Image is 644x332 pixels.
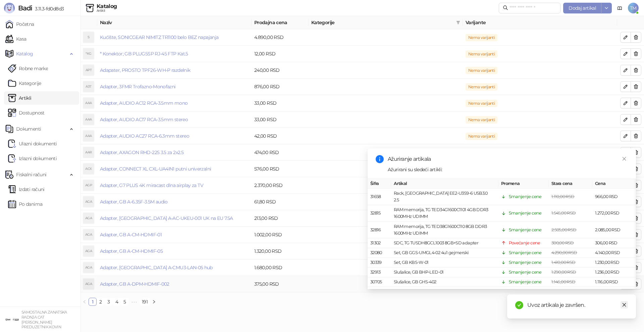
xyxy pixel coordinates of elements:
td: * Konektor; GB PLUG5SP RJ-45 FTP Kat.5 [97,46,252,62]
a: Robne marke [8,62,48,75]
div: Povećanje cene [509,240,540,246]
div: AGA [83,262,94,273]
a: 5 [121,298,128,305]
td: Slušalice, GB GHS-402 [391,277,498,287]
li: 191 [140,298,150,306]
td: SDC, TG TUSDH8GCL1003 8GB+SD adapter [391,238,498,248]
div: A3T [83,81,94,92]
a: Adapter, AUDIO AC12 RCA-3.5mm mono [100,100,187,106]
span: Dodaj artikal [569,5,596,11]
span: 1.545,00 RSD [551,210,576,216]
td: 31302 [368,238,391,248]
td: 474,00 RSD [252,144,309,161]
td: 375,00 RSD [252,276,309,292]
span: Katalog [16,47,33,60]
a: Adapter, [GEOGRAPHIC_DATA] A-CMU3-LAN-05 hub [100,265,213,271]
li: 5 [121,298,129,306]
a: Adapter, GB A-6.35F-3.5M audio [100,199,168,205]
td: 33,00 RSD [252,111,309,128]
td: 1.230,00 RSD [592,258,636,268]
a: Adapter, AXAGON RHD-225 3.5 za 2x2.5 [100,149,183,155]
button: left [80,298,89,306]
div: AAR [83,147,94,158]
td: 1.002,00 RSD [252,227,309,243]
td: 32080 [368,248,391,258]
div: Artikli [97,9,117,12]
th: Promena [498,179,549,189]
span: Nema varijanti [466,116,497,124]
a: Kućište, SONICGEAR NIMITZ TR1100 belo BEZ napajanja [100,34,218,40]
th: Prodajna cena [252,16,309,29]
div: AGA [83,196,94,207]
span: Nema varijanti [466,100,497,107]
td: 213,00 RSD [252,210,309,227]
th: Naziv [97,16,252,29]
div: Smanjenje cene [509,269,542,276]
span: ••• [129,298,140,306]
td: Adapter, AUDIO AC12 RCA-3.5mm mono [97,95,252,111]
li: 4 [113,298,121,306]
td: Adapter, AUDIO AC17 RCA-3.5mm stereo [97,111,252,128]
td: Adapter, GB A-CM-HDMIF-05 [97,243,252,259]
td: Kućište, SONICGEAR NIMITZ TR1100 belo BEZ napajanja [97,29,252,46]
a: 191 [140,298,150,305]
div: Ažuriranje artikala [388,155,628,163]
a: Adapter, GB A-DPM-HDMIF-002 [100,281,169,287]
a: Po danima [8,197,42,211]
span: TM [628,3,639,13]
div: Smanjenje cene [509,249,542,256]
a: Izlazni dokumenti [8,152,57,165]
td: Adapter, AXAGON RHD-225 3.5 za 2x2.5 [97,144,252,161]
a: Dostupnost [8,106,45,120]
div: AGA [83,213,94,224]
th: Šifra [368,179,391,189]
div: Smanjenje cene [509,210,542,217]
td: 12,00 RSD [252,46,309,62]
div: AGA [83,229,94,240]
td: RAM memorija, TG TED38G1600C110 8GB DDR3 1600MHz UDIMM [391,222,498,238]
img: Logo [4,3,15,13]
span: check-circle [515,301,523,309]
a: ArtikliArtikli [8,91,32,105]
td: Adapter, CONNECT XL CXL-UA4IN1 putni univerzalni [97,161,252,177]
div: AGA [83,279,94,289]
div: Uvoz artikala je završen. [527,301,628,309]
a: Početna [5,17,34,31]
a: Close [621,301,628,309]
div: Smanjenje cene [509,259,542,266]
a: Close [621,155,628,162]
td: 240,00 RSD [252,62,309,79]
td: 32816 [368,222,391,238]
a: Adapter, G7 PLUS 4K miracast dlna airplay za TV [100,182,203,188]
span: right [152,300,156,304]
a: 1 [89,298,96,305]
td: 4.890,00 RSD [252,29,309,46]
td: 306,00 RSD [592,238,636,248]
img: Artikli [86,4,94,12]
a: Adapter, GB A-CM-HDMIF-01 [100,232,162,238]
span: close [622,156,627,161]
a: 4 [113,298,120,305]
td: Adapter, GB A-AC-UKEU-001 UK na EU 7.5A [97,210,252,227]
div: AGA [83,246,94,256]
td: Adapter, 3FMR Trofazno-Monofazni [97,79,252,95]
td: Adapter, GB A-DPM-HDMIF-002 [97,276,252,292]
td: 996,00 RSD [592,287,636,297]
td: Adapter, AUDIO AC27 RCA-6.3mm stereo [97,128,252,144]
th: Artikal [391,179,498,189]
span: info-circle [376,155,384,163]
a: Adapter, AUDIO AC17 RCA-3.5mm stereo [100,116,188,123]
span: 1.410,00 RSD [551,260,575,265]
td: 1.272,00 RSD [592,205,636,222]
div: Smanjenje cene [509,279,542,285]
td: 1.236,00 RSD [592,268,636,277]
td: RAM memorija, TG TED34G1600C1101 4GB DDR3 1600MHz UDIMM [391,205,498,222]
div: Smanjenje cene [509,288,542,295]
a: Dokumentacija [614,3,625,13]
a: Adapter, 3FMR Trofazno-Monofazni [100,84,176,90]
td: 2.370,00 RSD [252,177,309,194]
div: Katalog [97,4,117,9]
li: Prethodna strana [80,298,89,306]
span: filter [456,20,460,25]
span: 3.11.3-fd0d8d3 [32,6,64,12]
